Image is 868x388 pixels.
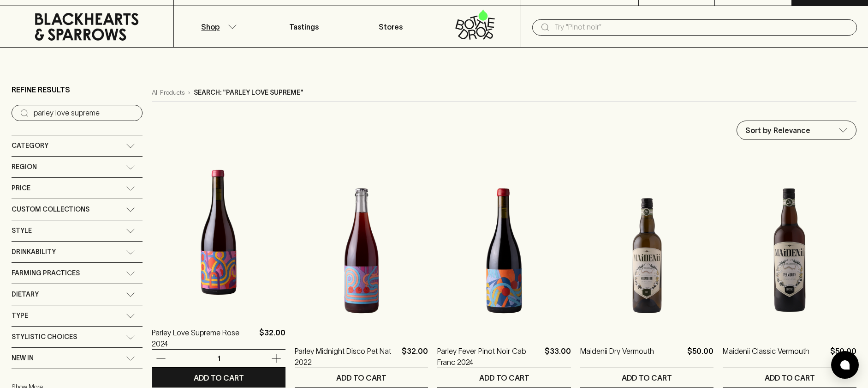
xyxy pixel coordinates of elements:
input: Try “Pinot noir” [34,106,135,121]
div: Custom Collections [12,199,143,220]
input: Try "Pinot noir" [554,20,850,35]
a: Stores [347,6,434,47]
div: Farming Practices [12,263,143,284]
p: › [188,88,190,97]
div: Type [12,305,143,326]
p: $32.00 [259,327,285,349]
p: ADD TO CART [479,372,529,383]
p: Sort by Relevance [745,125,810,136]
span: Farming Practices [12,267,80,279]
div: New In [12,348,143,369]
a: Maidenii Dry Vermouth [580,346,654,368]
button: ADD TO CART [152,368,285,387]
p: $33.00 [545,346,571,368]
div: Region [12,157,143,177]
p: Stores [379,21,403,32]
div: Sort by Relevance [737,121,856,139]
p: Tastings [289,21,319,32]
span: Price [12,182,30,194]
span: Drinkability [12,246,56,258]
div: Style [12,220,143,241]
span: Region [12,161,37,173]
div: Drinkability [12,242,143,262]
a: Tastings [261,6,347,47]
img: Parley Fever Pinot Noir Cab Franc 2024 [437,170,571,332]
div: Dietary [12,284,143,305]
img: Maidenii Classic Vermouth [723,170,856,332]
a: Parley Midnight Disco Pet Nat 2022 [295,346,398,368]
p: Shop [201,21,220,32]
button: ADD TO CART [580,368,714,387]
span: Dietary [12,289,39,300]
p: Refine Results [12,84,70,95]
span: New In [12,352,34,364]
p: ADD TO CART [765,372,815,383]
button: ADD TO CART [723,368,856,387]
p: $50.00 [687,346,713,368]
p: ADD TO CART [194,372,244,383]
span: Stylistic Choices [12,331,77,343]
a: Parley Fever Pinot Noir Cab Franc 2024 [437,346,541,368]
p: $32.00 [402,346,428,368]
p: 1 [208,353,230,364]
p: Search: "parley love supreme" [194,88,303,97]
button: ADD TO CART [295,368,428,387]
span: Custom Collections [12,204,89,215]
span: Style [12,225,32,236]
div: Price [12,178,143,199]
button: Shop [174,6,261,47]
button: ADD TO CART [437,368,571,387]
img: Maidenii Dry Vermouth [580,170,714,332]
div: Category [12,135,143,156]
p: ADD TO CART [622,372,672,383]
img: Parley Love Supreme Rose 2024 [152,152,285,313]
p: ADD TO CART [336,372,386,383]
a: Maidenii Classic Vermouth [723,346,809,368]
a: Parley Love Supreme Rose 2024 [152,327,256,349]
span: Type [12,310,28,321]
span: Category [12,140,48,152]
img: Parley Midnight Disco Pet Nat 2022 [295,170,428,332]
p: $50.00 [830,346,856,368]
div: Stylistic Choices [12,327,143,347]
a: All Products [152,88,184,97]
img: bubble-icon [840,360,850,370]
